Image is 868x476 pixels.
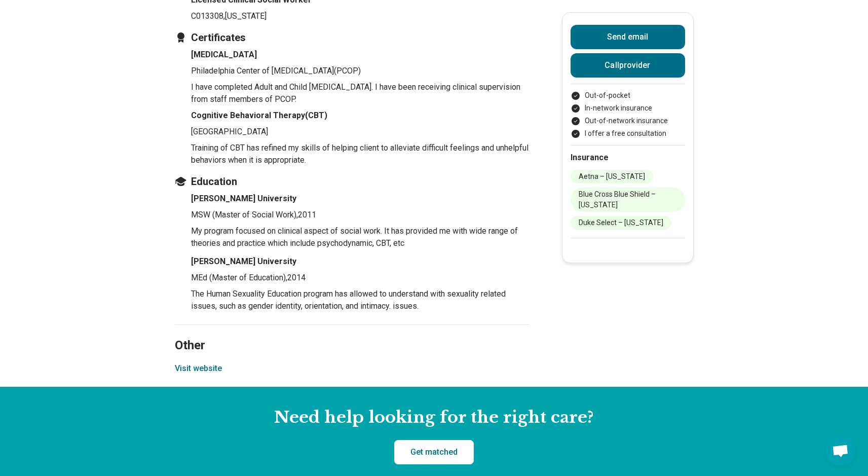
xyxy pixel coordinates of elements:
[191,193,530,205] h4: [PERSON_NAME] University
[571,53,685,78] button: Callprovider
[571,170,653,184] li: Aetna – [US_STATE]
[571,152,685,164] h2: Insurance
[394,440,474,464] a: Get matched
[191,49,530,61] h4: [MEDICAL_DATA]
[191,10,530,22] p: C013308
[191,65,530,77] p: Philadelphia Center of [MEDICAL_DATA](PCOP)
[191,225,530,249] p: My program focused on clinical aspect of social work. It has provided me with wide range of theor...
[191,142,530,166] p: Training of CBT has refined my skills of helping client to alleviate difficult feelings and unhel...
[571,103,685,114] li: In-network insurance
[191,255,530,268] h4: [PERSON_NAME] University
[191,272,530,284] p: MEd (Master of Education) , 2014
[571,216,671,230] li: Duke Select – [US_STATE]
[571,90,685,139] ul: Payment options
[191,126,530,138] p: [GEOGRAPHIC_DATA]
[825,435,856,466] div: Open chat
[175,174,530,189] h3: Education
[191,109,530,122] h4: Cognitive Behavioral Therapy(CBT)
[191,209,530,221] p: MSW (Master of Social Work) , 2011
[571,116,685,126] li: Out-of-network insurance
[191,81,530,105] p: I have completed Adult and Child [MEDICAL_DATA]. I have been receiving clinical supervision from ...
[175,30,530,45] h3: Certificates
[571,90,685,101] li: Out-of-pocket
[175,362,222,375] button: Visit website
[223,11,267,21] span: , [US_STATE]
[175,313,530,354] h2: Other
[571,128,685,139] li: I offer a free consultation
[571,25,685,49] button: Send email
[191,288,530,312] p: The Human Sexuality Education program has allowed to understand with sexuality related issues, su...
[571,188,685,212] li: Blue Cross Blue Shield – [US_STATE]
[8,407,860,428] h2: Need help looking for the right care?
